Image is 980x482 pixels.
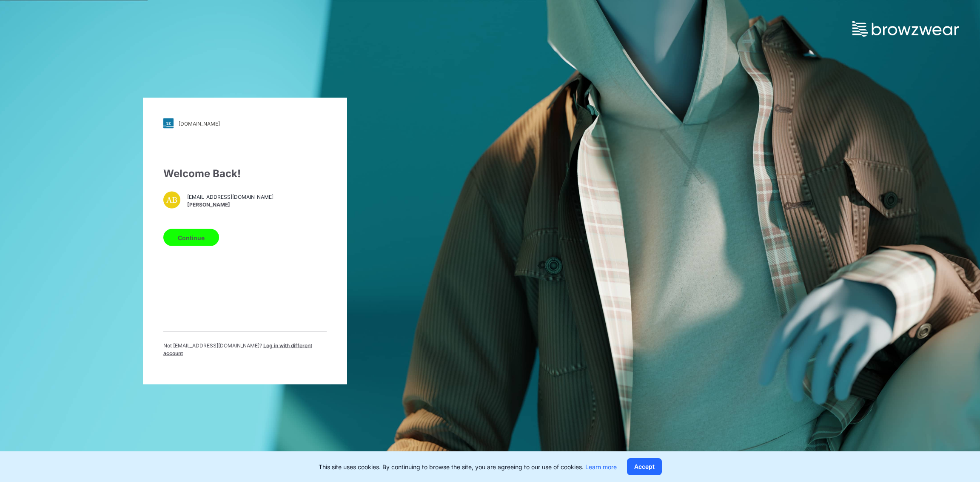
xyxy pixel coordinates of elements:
img: svg+xml;base64,PHN2ZyB3aWR0aD0iMjgiIGhlaWdodD0iMjgiIHZpZXdCb3g9IjAgMCAyOCAyOCIgZmlsbD0ibm9uZSIgeG... [163,118,174,129]
p: This site uses cookies. By continuing to browse the site, you are agreeing to our use of cookies. [319,462,617,471]
div: Welcome Back! [163,166,327,181]
img: browzwear-logo.73288ffb.svg [852,21,959,37]
div: AB [163,192,180,209]
span: [PERSON_NAME] [187,201,273,208]
div: [DOMAIN_NAME] [179,120,220,126]
button: Accept [627,458,662,475]
a: [DOMAIN_NAME] [163,118,327,129]
p: Not [EMAIL_ADDRESS][DOMAIN_NAME] ? [163,342,327,357]
button: Continue [163,229,219,246]
a: Learn more [585,463,617,471]
span: [EMAIL_ADDRESS][DOMAIN_NAME] [187,193,273,201]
